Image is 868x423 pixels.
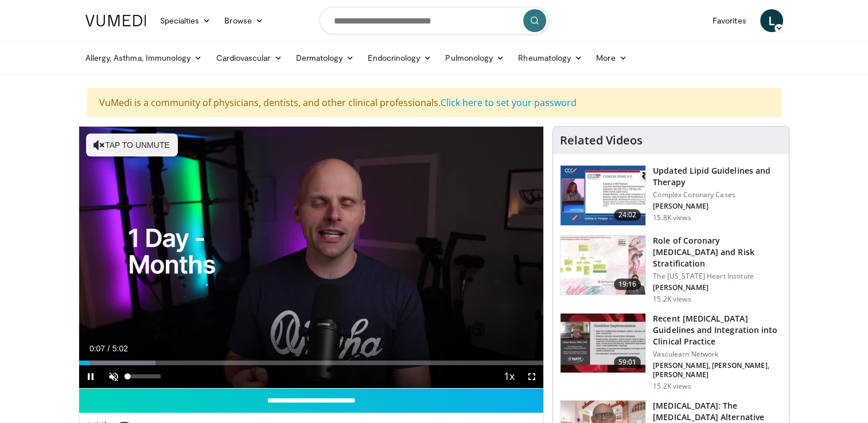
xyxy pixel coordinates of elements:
div: Progress Bar [79,361,544,365]
a: L [760,9,783,32]
a: Allergy, Asthma, Immunology [79,46,209,69]
button: Pause [79,365,102,388]
a: Cardiovascular [209,46,289,69]
h3: Recent [MEDICAL_DATA] Guidelines and Integration into Clinical Practice [653,313,782,347]
a: Browse [217,9,270,32]
p: The [US_STATE] Heart Institute [653,272,782,281]
span: 5:02 [112,344,128,353]
video-js: Video Player [79,127,544,389]
h3: [MEDICAL_DATA]: The [MEDICAL_DATA] Alternative [653,400,782,423]
p: [PERSON_NAME] [653,283,782,292]
a: Dermatology [289,46,361,69]
a: Click here to set your password [441,96,577,109]
a: 59:01 Recent [MEDICAL_DATA] Guidelines and Integration into Clinical Practice Vasculearn Network ... [560,313,782,391]
p: Complex Coronary Cases [653,190,782,199]
input: Search topics, interventions [320,7,549,34]
img: VuMedi Logo [85,15,146,26]
button: Tap to unmute [86,134,178,156]
a: Specialties [153,9,218,32]
p: [PERSON_NAME], [PERSON_NAME], [PERSON_NAME] [653,361,782,379]
div: Volume Level [128,374,161,378]
p: 15.2K views [653,382,691,391]
img: 87825f19-cf4c-4b91-bba1-ce218758c6bb.150x105_q85_crop-smart_upscale.jpg [560,314,645,373]
a: Rheumatology [511,46,589,69]
a: More [589,46,633,69]
p: [PERSON_NAME] [653,202,782,211]
a: 24:02 Updated Lipid Guidelines and Therapy Complex Coronary Cases [PERSON_NAME] 15.8K views [560,165,782,226]
p: 15.2K views [653,295,691,304]
button: Fullscreen [520,365,543,388]
div: VuMedi is a community of physicians, dentists, and other clinical professionals. [87,88,781,117]
p: 15.8K views [653,213,691,222]
a: Favorites [706,9,753,32]
button: Unmute [102,365,125,388]
a: Pulmonology [438,46,511,69]
a: Endocrinology [361,46,438,69]
span: 24:02 [614,209,641,221]
img: 77f671eb-9394-4acc-bc78-a9f077f94e00.150x105_q85_crop-smart_upscale.jpg [560,166,645,225]
span: / [108,344,110,353]
h3: Updated Lipid Guidelines and Therapy [653,165,782,188]
h4: Related Videos [560,134,643,147]
span: 59:01 [614,357,641,368]
img: 1efa8c99-7b8a-4ab5-a569-1c219ae7bd2c.150x105_q85_crop-smart_upscale.jpg [560,236,645,295]
button: Playback Rate [497,365,520,388]
h3: Role of Coronary [MEDICAL_DATA] and Risk Stratification [653,235,782,269]
span: 0:07 [89,344,105,353]
a: 19:16 Role of Coronary [MEDICAL_DATA] and Risk Stratification The [US_STATE] Heart Institute [PER... [560,235,782,304]
span: 19:16 [614,279,641,290]
p: Vasculearn Network [653,350,782,359]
